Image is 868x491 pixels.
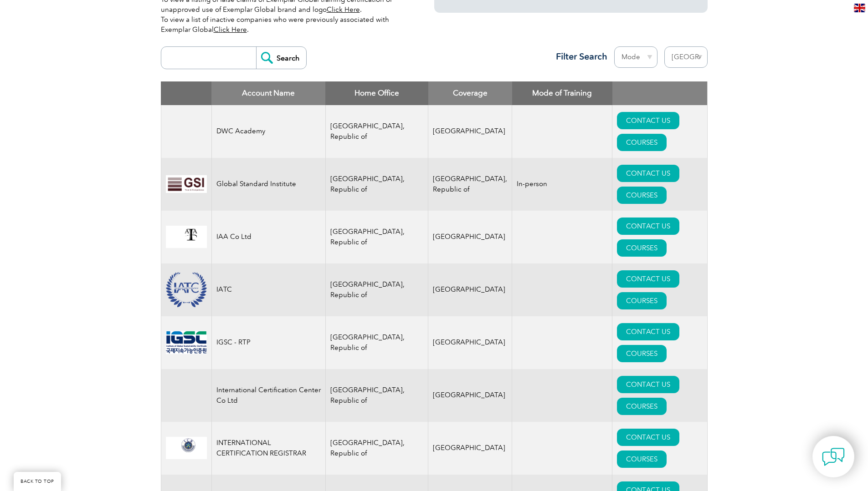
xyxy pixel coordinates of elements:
a: CONTACT US [617,429,679,446]
td: [GEOGRAPHIC_DATA], Republic of [325,369,428,422]
td: IAA Co Ltd [211,211,325,263]
td: [GEOGRAPHIC_DATA] [428,316,512,369]
a: CONTACT US [617,112,679,129]
a: CONTACT US [617,323,679,340]
img: contact-chat.png [822,445,845,468]
td: [GEOGRAPHIC_DATA], Republic of [325,105,428,158]
td: IATC [211,263,325,316]
a: COURSES [617,451,667,468]
td: [GEOGRAPHIC_DATA], Republic of [325,422,428,475]
td: [GEOGRAPHIC_DATA], Republic of [325,316,428,369]
a: COURSES [617,239,667,257]
a: COURSES [617,292,667,309]
td: In-person [512,158,612,211]
img: 50fa9870-76a4-ea11-a812-000d3a79722d-logo.png [166,437,207,459]
img: e369086d-9b95-eb11-b1ac-00224815388c-logo.jpg [166,331,207,354]
td: [GEOGRAPHIC_DATA], Republic of [325,211,428,263]
a: Click Here [327,5,360,14]
td: [GEOGRAPHIC_DATA], Republic of [325,158,428,211]
a: BACK TO TOP [14,472,61,491]
th: Account Name: activate to sort column descending [211,81,325,105]
input: Search [256,47,306,69]
th: Coverage: activate to sort column ascending [428,81,512,105]
td: [GEOGRAPHIC_DATA] [428,105,512,158]
a: CONTACT US [617,218,679,235]
img: f32924ac-d9bc-ea11-a814-000d3a79823d-logo.jpg [166,226,207,248]
a: CONTACT US [617,165,679,182]
img: ba650c19-93cf-ea11-a813-000d3a79722d-logo.png [166,272,207,307]
a: COURSES [617,398,667,415]
h3: Filter Search [550,51,607,62]
a: COURSES [617,134,667,151]
img: en [854,4,865,12]
td: Global Standard Institute [211,158,325,211]
td: IGSC - RTP [211,316,325,369]
td: [GEOGRAPHIC_DATA] [428,369,512,422]
th: : activate to sort column ascending [612,81,707,105]
a: COURSES [617,345,667,362]
a: COURSES [617,187,667,204]
th: Mode of Training: activate to sort column ascending [512,81,612,105]
a: CONTACT US [617,270,679,288]
td: INTERNATIONAL CERTIFICATION REGISTRAR [211,422,325,475]
td: [GEOGRAPHIC_DATA] [428,211,512,263]
td: International Certification Center Co Ltd [211,369,325,422]
td: [GEOGRAPHIC_DATA] [428,422,512,475]
th: Home Office: activate to sort column ascending [325,81,428,105]
td: DWC Academy [211,105,325,158]
a: Click Here [214,25,247,34]
img: 3a0d5207-7902-ed11-82e6-002248d3b1f1-logo.jpg [166,175,207,193]
td: [GEOGRAPHIC_DATA] [428,263,512,316]
a: CONTACT US [617,376,679,393]
td: [GEOGRAPHIC_DATA], Republic of [325,263,428,316]
td: [GEOGRAPHIC_DATA], Republic of [428,158,512,211]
